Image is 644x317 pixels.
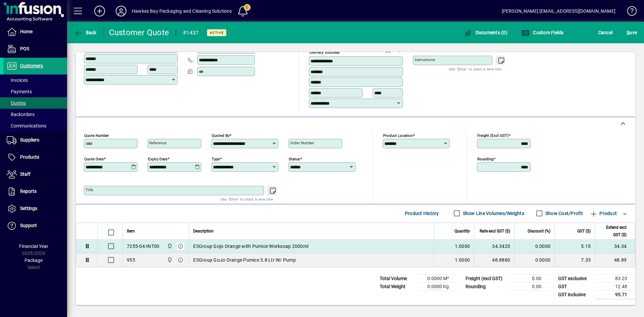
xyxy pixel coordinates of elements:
[3,74,67,86] a: Invoices
[555,274,595,282] td: GST exclusive
[3,217,67,234] a: Support
[627,30,629,35] span: S
[596,27,614,39] button: Cancel
[7,112,35,117] span: Backorders
[149,141,166,145] mat-label: Reference
[20,189,37,194] span: Reports
[599,224,627,239] span: Extend excl GST ($)
[20,154,39,160] span: Products
[165,256,173,264] span: Central
[477,133,508,138] mat-label: Freight (excl GST)
[595,240,635,253] td: 34.34
[20,63,43,68] span: Customers
[3,200,67,217] a: Settings
[376,282,417,290] td: Total Weight
[595,290,635,299] td: 95.71
[528,227,550,235] span: Discount (%)
[67,27,104,39] app-page-header-button: Back
[7,100,26,106] span: Quotes
[405,208,439,219] span: Product History
[555,290,595,299] td: GST inclusive
[555,282,595,290] td: GST
[514,240,554,253] td: 0.0000
[625,27,639,39] button: Save
[544,210,583,217] label: Show Cost/Profit
[210,31,224,35] span: Active
[478,257,510,263] div: 48.8880
[183,28,199,38] div: #1437
[193,227,214,235] span: Description
[3,109,67,120] a: Backorders
[89,5,110,17] button: Add
[383,133,413,138] mat-label: Product location
[595,253,635,267] td: 48.89
[376,274,417,282] td: Total Volume
[148,156,167,161] mat-label: Expiry date
[193,257,296,263] span: ESGroup GoJo Orange Pumice 3.8 Ltr W/ Pump
[86,188,93,192] mat-label: Title
[3,149,67,166] a: Products
[394,45,405,56] button: Choose address
[417,282,457,290] td: 0.0000 Kg
[586,207,620,219] button: Product
[193,243,308,250] span: ESGroup Gojo Orange with Pumice Worksoap 2000ml
[7,89,32,94] span: Payments
[220,195,273,203] mat-hint: Use 'Enter' to start a new line
[520,27,566,39] button: Custom Fields
[212,156,220,161] mat-label: Type
[514,253,554,267] td: 0.0000
[462,27,509,39] button: Documents (0)
[132,6,232,16] div: Hawkes Bay Packaging and Cleaning Solutions
[627,27,637,38] span: ave
[509,274,549,282] td: 0.00
[3,86,67,97] a: Payments
[383,45,394,55] a: View on map
[595,282,635,290] td: 12.48
[3,41,67,57] a: POS
[522,30,564,35] span: Custom Fields
[20,206,37,211] span: Settings
[7,77,28,83] span: Invoices
[20,137,39,143] span: Suppliers
[84,133,109,138] mat-label: Quote number
[127,227,135,235] span: Item
[110,5,132,17] button: Profile
[455,243,470,250] span: 1.0000
[20,46,29,51] span: POS
[7,123,46,128] span: Communications
[165,243,173,250] span: Central
[554,240,595,253] td: 5.15
[289,156,300,161] mat-label: Status
[590,208,617,219] span: Product
[109,27,169,38] div: Customer Quote
[622,1,636,23] a: Knowledge Base
[454,227,470,235] span: Quantity
[464,30,507,35] span: Documents (0)
[577,227,591,235] span: GST ($)
[84,156,104,161] mat-label: Quote date
[127,257,135,263] div: 955
[455,257,470,263] span: 1.0000
[3,183,67,200] a: Reports
[74,30,97,35] span: Back
[462,210,524,217] label: Show Line Volumes/Weights
[20,171,31,177] span: Staff
[480,227,510,235] span: Rate excl GST ($)
[509,282,549,290] td: 0.00
[24,258,43,263] span: Package
[462,282,509,290] td: Rounding
[415,57,435,62] mat-label: Instructions
[3,120,67,131] a: Communications
[3,166,67,183] a: Staff
[290,141,314,145] mat-label: Order number
[20,29,33,34] span: Home
[462,274,509,282] td: Freight (excl GST)
[212,133,229,138] mat-label: Quoted by
[502,6,615,16] div: [PERSON_NAME] [EMAIL_ADDRESS][DOMAIN_NAME]
[3,97,67,109] a: Quotes
[402,207,442,219] button: Product History
[127,243,159,250] div: 7255-04-INT00
[595,274,635,282] td: 83.23
[478,243,510,250] div: 34.3420
[477,156,493,161] mat-label: Rounding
